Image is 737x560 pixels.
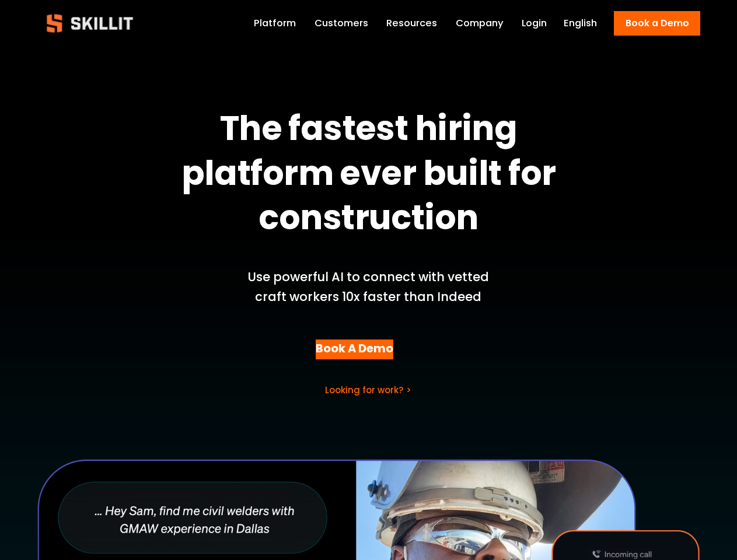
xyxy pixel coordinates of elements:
a: Company [456,15,504,32]
span: Resources [386,16,437,31]
span: English [564,16,597,31]
a: Looking for work? > [325,384,411,396]
p: Use powerful AI to connect with vetted craft workers 10x faster than Indeed [232,267,505,307]
a: Customers [315,15,368,32]
a: Book a Demo [614,11,700,36]
a: Login [522,15,547,32]
a: Platform [254,15,296,32]
a: Book A Demo [316,339,393,359]
div: language picker [564,15,597,32]
img: Skillit [37,6,143,41]
a: folder dropdown [386,15,437,32]
strong: The fastest hiring platform ever built for construction [181,103,563,250]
